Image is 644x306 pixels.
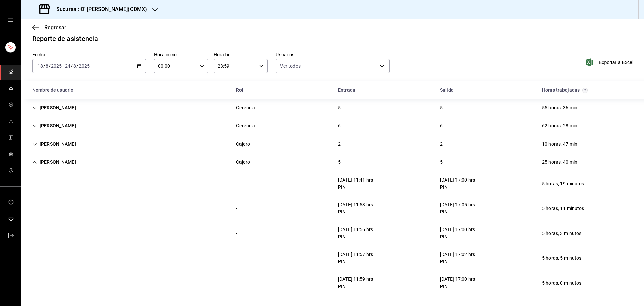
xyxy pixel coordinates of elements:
[63,63,64,69] span: -
[338,258,373,265] div: PIN
[537,120,583,132] div: Cell
[231,252,243,264] div: Cell
[27,138,82,150] div: Cell
[76,63,78,69] span: /
[440,251,475,258] div: [DATE] 17:02 hrs
[21,81,644,99] div: Head
[333,199,378,218] div: Cell
[537,156,583,168] div: Cell
[440,276,475,283] div: [DATE] 17:00 hrs
[236,205,237,212] div: -
[231,84,333,96] div: HeadCell
[537,177,590,190] div: Cell
[537,252,587,264] div: Cell
[587,58,633,66] button: Exportar a Excel
[27,255,38,261] div: Cell
[32,52,146,57] label: Fecha
[338,283,373,290] div: PIN
[440,184,475,191] div: PIN
[236,279,237,287] div: -
[73,63,76,69] input: --
[582,88,588,93] svg: El total de horas trabajadas por usuario es el resultado de la suma redondeada del registro de ho...
[440,208,475,215] div: PIN
[21,221,644,246] div: Row
[231,227,243,240] div: Cell
[27,120,82,132] div: Cell
[333,102,346,114] div: Cell
[32,24,66,31] button: Regresar
[440,201,475,208] div: [DATE] 17:05 hrs
[537,227,587,240] div: Cell
[27,181,38,186] div: Cell
[21,117,644,135] div: Row
[537,138,583,150] div: Cell
[333,273,378,293] div: Cell
[32,34,98,44] div: Reporte de asistencia
[231,277,243,289] div: Cell
[435,174,480,193] div: Cell
[51,63,62,69] input: ----
[333,174,378,193] div: Cell
[440,283,475,290] div: PIN
[435,199,480,218] div: Cell
[231,177,243,190] div: Cell
[21,81,644,295] div: Container
[27,206,38,211] div: Cell
[333,248,378,268] div: Cell
[338,176,373,184] div: [DATE] 11:41 hrs
[27,84,231,96] div: HeadCell
[338,208,373,215] div: PIN
[333,138,346,150] div: Cell
[338,201,373,208] div: [DATE] 11:53 hrs
[435,84,537,96] div: HeadCell
[435,102,448,114] div: Cell
[27,280,38,286] div: Cell
[435,138,448,150] div: Cell
[236,122,255,130] div: Gerencia
[537,202,590,215] div: Cell
[21,99,644,117] div: Row
[231,156,255,168] div: Cell
[27,102,82,114] div: Cell
[338,184,373,191] div: PIN
[440,226,475,233] div: [DATE] 17:00 hrs
[49,63,51,69] span: /
[154,52,208,57] label: Hora inicio
[44,24,66,31] span: Regresar
[51,5,147,13] h3: Sucursal: O' [PERSON_NAME](CDMX)
[537,277,587,289] div: Cell
[435,120,448,132] div: Cell
[338,276,373,283] div: [DATE] 11:59 hrs
[231,120,260,132] div: Cell
[236,230,237,237] div: -
[276,52,389,57] label: Usuarios
[333,84,435,96] div: HeadCell
[78,63,90,69] input: ----
[338,233,373,240] div: PIN
[214,52,268,57] label: Hora fin
[440,176,475,184] div: [DATE] 17:00 hrs
[333,120,346,132] div: Cell
[435,273,480,293] div: Cell
[333,223,378,243] div: Cell
[435,223,480,243] div: Cell
[71,63,73,69] span: /
[537,84,639,96] div: HeadCell
[435,248,480,268] div: Cell
[236,159,250,166] div: Cajero
[280,63,301,69] span: Ver todos
[43,63,45,69] span: /
[440,258,475,265] div: PIN
[21,270,644,295] div: Row
[27,156,82,168] div: Cell
[27,231,38,236] div: Cell
[440,233,475,240] div: PIN
[537,102,583,114] div: Cell
[21,171,644,196] div: Row
[236,104,255,111] div: Gerencia
[37,63,43,69] input: --
[21,196,644,221] div: Row
[21,246,644,270] div: Row
[65,63,71,69] input: --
